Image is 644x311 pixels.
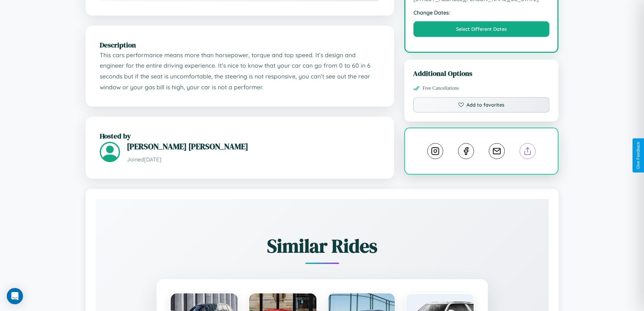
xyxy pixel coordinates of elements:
[413,97,550,113] button: Add to favorites
[413,68,550,78] h3: Additional Options
[100,40,380,50] h2: Description
[127,155,380,164] p: Joined [DATE]
[119,233,525,259] h2: Similar Rides
[413,21,550,37] button: Select Different Dates
[413,9,550,16] strong: Change Dates:
[7,288,23,304] div: Open Intercom Messenger
[636,142,641,169] div: Give Feedback
[423,85,459,91] span: Free Cancellations
[100,50,380,93] p: This cars performance means more than horsepower, torque and top speed. It’s design and engineer ...
[127,141,380,152] h3: [PERSON_NAME] [PERSON_NAME]
[100,131,380,141] h2: Hosted by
